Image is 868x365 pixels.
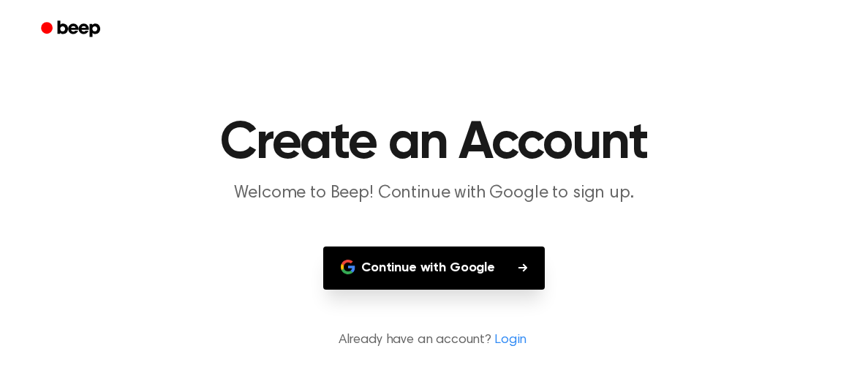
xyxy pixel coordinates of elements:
p: Already have an account? [18,331,850,350]
a: Beep [31,15,113,44]
p: Welcome to Beep! Continue with Google to sign up. [154,181,715,206]
a: Login [494,331,527,350]
button: Continue with Google [323,247,545,290]
h1: Create an Account [60,117,809,170]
